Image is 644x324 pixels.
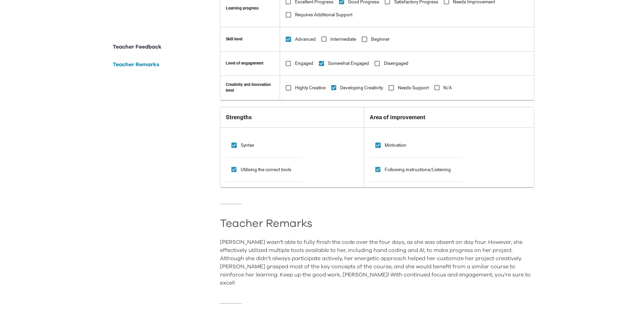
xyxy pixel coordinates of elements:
span: Needs Support [398,84,429,91]
h2: Teacher Remarks [220,220,534,227]
span: Intermediate [330,36,356,43]
p: Teacher Remarks [113,60,159,69]
span: Following instructions/Listening [385,166,451,173]
span: Developing Creativity [340,84,383,91]
h6: Area of improvement [370,113,528,122]
span: Highly Creative [295,84,326,91]
span: Syntax [241,142,254,149]
span: Requires Additional Support [295,11,352,18]
td: Skill level [220,27,280,51]
p: Teacher Feedback [113,43,162,51]
span: N/A [443,84,452,91]
span: Advanced [295,36,316,43]
span: Disengaged [384,60,408,67]
div: [PERSON_NAME] wasn't able to fully finish the code over the four days, as she was absent on day f... [220,238,534,287]
span: Motivation [385,142,406,149]
td: Creativity and innovation level [220,76,280,100]
td: Level of engagement [220,51,280,76]
h6: Strengths [226,113,358,122]
span: Somewhat Engaged [328,60,369,67]
span: Engaged [295,60,313,67]
span: Beginner [371,36,390,43]
span: Utilising the correct tools [241,166,291,173]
